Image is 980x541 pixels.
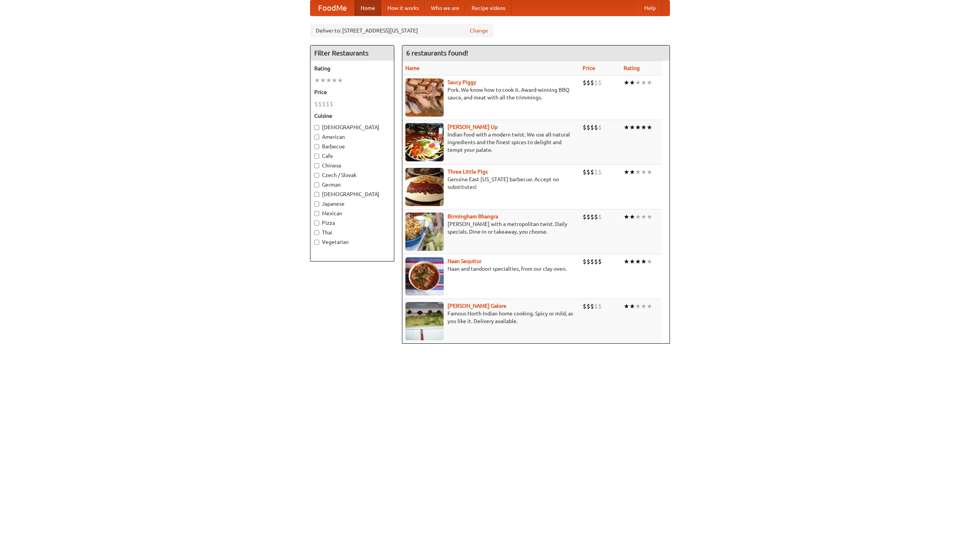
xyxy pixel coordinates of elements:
[318,100,322,108] li: $
[624,65,640,71] a: Rating
[470,27,488,34] a: Change
[647,78,652,87] li: ★
[448,258,482,264] b: Naan Sequitur
[448,124,498,130] a: [PERSON_NAME] Up
[332,76,337,84] li: ★
[629,78,635,87] li: ★
[583,302,586,310] li: $
[314,219,390,227] label: Pizza
[624,257,629,266] li: ★
[647,257,652,266] li: ★
[624,302,629,310] li: ★
[641,78,647,87] li: ★
[381,0,425,16] a: How it works
[583,213,586,221] li: $
[405,78,444,117] img: saucy.jpg
[590,78,594,87] li: $
[314,144,319,149] input: Barbecue
[310,45,394,61] h4: Filter Restaurants
[425,0,465,16] a: Who we are
[641,168,647,176] li: ★
[590,123,594,132] li: $
[583,123,586,132] li: $
[322,100,326,108] li: $
[314,123,390,131] label: [DEMOGRAPHIC_DATA]
[638,0,662,16] a: Help
[405,257,444,296] img: naansequitur.jpg
[405,175,577,191] p: Genuine East [US_STATE] barbecue. Accept no substitutes!
[314,182,319,187] input: German
[314,211,319,216] input: Mexican
[624,78,629,87] li: ★
[586,123,590,132] li: $
[314,135,319,140] input: American
[314,76,320,84] li: ★
[647,302,652,310] li: ★
[448,303,506,309] a: [PERSON_NAME] Galore
[314,133,390,141] label: American
[647,168,652,176] li: ★
[590,302,594,310] li: $
[405,86,577,101] p: Pork. We know how to cook it. Award-winning BBQ sauce, and meat with all the trimmings.
[594,168,598,176] li: $
[624,213,629,221] li: ★
[629,168,635,176] li: ★
[635,302,641,310] li: ★
[641,123,647,132] li: ★
[590,168,594,176] li: $
[629,213,635,221] li: ★
[448,169,488,175] a: Three Little Pigs
[314,143,390,150] label: Barbecue
[583,257,586,266] li: $
[330,100,333,108] li: $
[586,257,590,266] li: $
[590,213,594,221] li: $
[465,0,511,16] a: Recipe videos
[314,192,319,197] input: [DEMOGRAPHIC_DATA]
[326,100,330,108] li: $
[647,213,652,221] li: ★
[598,123,602,132] li: $
[586,213,590,221] li: $
[314,210,390,217] label: Mexican
[405,310,577,325] p: Famous North Indian home cooking. Spicy or mild, as you like it. Delivery available.
[314,171,390,179] label: Czech / Slovak
[314,152,390,160] label: Cafe
[405,131,577,154] p: Indian food with a modern twist. We use all-natural ingredients and the finest spices to delight ...
[594,123,598,132] li: $
[405,65,420,71] a: Name
[314,200,390,208] label: Japanese
[641,213,647,221] li: ★
[594,302,598,310] li: $
[314,162,390,169] label: Chinese
[320,76,326,84] li: ★
[598,302,602,310] li: $
[314,240,319,245] input: Vegetarian
[594,78,598,87] li: $
[326,76,332,84] li: ★
[314,88,390,96] h5: Price
[314,221,319,226] input: Pizza
[641,302,647,310] li: ★
[314,190,390,198] label: [DEMOGRAPHIC_DATA]
[354,0,381,16] a: Home
[598,213,602,221] li: $
[586,168,590,176] li: $
[314,163,319,168] input: Chinese
[314,173,319,178] input: Czech / Slovak
[314,181,390,188] label: German
[405,123,444,161] img: curryup.jpg
[635,257,641,266] li: ★
[635,78,641,87] li: ★
[448,79,476,85] a: Saucy Piggy
[314,125,319,130] input: [DEMOGRAPHIC_DATA]
[314,65,390,72] h5: Rating
[310,24,494,37] div: Deliver to: [STREET_ADDRESS][US_STATE]
[629,257,635,266] li: ★
[406,49,468,57] ng-pluralize: 6 restaurants found!
[314,238,390,246] label: Vegetarian
[314,201,319,206] input: Japanese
